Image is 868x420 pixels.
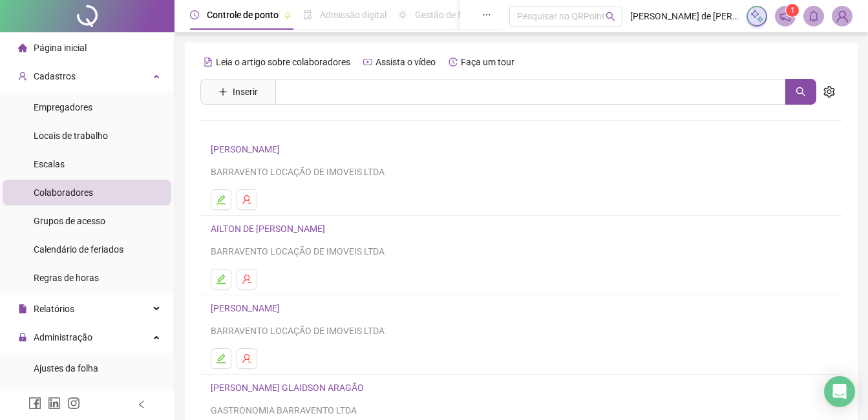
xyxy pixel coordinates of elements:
span: Assista o vídeo [376,57,436,67]
button: Inserir [208,81,268,102]
span: facebook [28,397,41,410]
span: 1 [790,6,795,15]
a: [PERSON_NAME] [211,144,284,154]
span: Gestão de férias [415,10,480,20]
sup: 1 [786,4,799,17]
span: search [796,87,806,97]
span: Cadastros [34,71,76,81]
a: [PERSON_NAME] GLAIDSON ARAGÃO [211,383,368,393]
span: clock-circle [190,10,199,19]
span: file-text [204,58,213,67]
span: Empregadores [34,102,92,112]
span: user-add [18,72,27,81]
span: Ajustes da folha [34,363,98,373]
span: bell [808,10,820,22]
a: AILTON DE [PERSON_NAME] [211,224,329,234]
img: sparkle-icon.fc2bf0ac1784a2077858766a79e2daf3.svg [750,9,764,23]
span: Faça um tour [461,57,514,67]
span: linkedin [48,397,61,410]
span: left [137,400,146,409]
span: Leia o artigo sobre colaboradores [216,57,350,67]
span: notification [779,10,791,22]
span: ellipsis [482,10,491,19]
div: Open Intercom Messenger [824,376,855,407]
span: Grupos de acesso [34,216,105,226]
a: [PERSON_NAME] [211,303,284,313]
span: Admissão digital [320,10,386,20]
span: Controle de ponto [207,10,279,20]
span: edit [216,194,226,205]
span: sun [398,10,407,19]
span: lock [18,333,27,342]
span: Regras de horas [34,273,99,283]
div: GASTRONOMIA BARRAVENTO LTDA [211,403,832,417]
div: BARRAVENTO LOCAÇÃO DE IMOVEIS LTDA [211,165,832,179]
span: plus [218,87,228,96]
span: instagram [67,397,80,410]
span: [PERSON_NAME] de [PERSON_NAME] - 13543954000192 [630,9,739,23]
span: home [18,43,27,52]
span: edit [216,353,226,364]
span: search [606,12,615,21]
span: user-delete [242,274,252,284]
img: 73294 [832,6,852,26]
span: Calendário de feriados [34,244,123,255]
span: file-done [303,10,312,19]
span: user-delete [242,353,252,364]
span: user-delete [242,194,252,205]
span: pushpin [284,12,291,19]
span: history [449,58,458,67]
span: Página inicial [34,43,87,53]
span: file [18,304,27,313]
span: youtube [363,58,372,67]
span: Inserir [233,85,258,99]
div: BARRAVENTO LOCAÇÃO DE IMOVEIS LTDA [211,244,832,258]
span: Colaboradores [34,187,93,198]
span: Administração [34,332,92,342]
span: Escalas [34,159,65,169]
span: Locais de trabalho [34,131,108,141]
span: edit [216,274,226,284]
span: Relatórios [34,304,74,314]
div: BARRAVENTO LOCAÇÃO DE IMOVEIS LTDA [211,324,832,338]
span: setting [823,86,835,98]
